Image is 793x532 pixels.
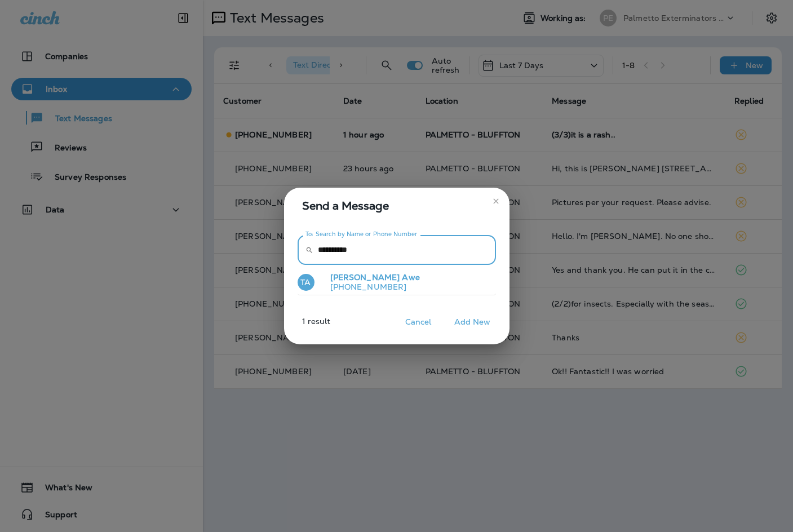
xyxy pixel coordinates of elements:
button: Add New [449,313,497,331]
div: TA [298,274,314,291]
span: [PERSON_NAME] [330,272,400,282]
span: Send a Message [302,197,496,215]
button: Cancel [397,313,440,331]
p: 1 result [280,317,331,335]
button: TA[PERSON_NAME] Awe[PHONE_NUMBER] [298,269,496,295]
p: [PHONE_NUMBER] [321,282,420,291]
label: To: Search by Name or Phone Number [305,230,418,238]
span: Awe [402,272,419,282]
button: close [487,192,505,210]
